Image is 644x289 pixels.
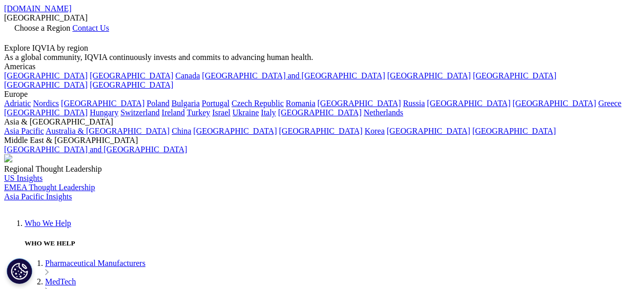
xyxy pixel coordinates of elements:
a: Russia [403,99,425,108]
a: [GEOGRAPHIC_DATA] [278,108,362,117]
a: [GEOGRAPHIC_DATA] [473,71,556,80]
a: Nordics [33,99,59,108]
a: Adriatic [4,99,31,108]
a: Italy [261,108,276,117]
div: As a global community, IQVIA continuously invests and commits to advancing human health. [4,53,640,62]
a: [GEOGRAPHIC_DATA] [90,80,173,89]
a: Ukraine [233,108,259,117]
a: [GEOGRAPHIC_DATA] [4,108,88,117]
h5: WHO WE HELP [25,239,640,247]
a: [GEOGRAPHIC_DATA] [4,80,88,89]
a: [GEOGRAPHIC_DATA] [387,127,470,135]
div: Regional Thought Leadership [4,164,640,174]
a: Portugal [202,99,230,108]
a: [GEOGRAPHIC_DATA] [4,71,88,80]
a: [GEOGRAPHIC_DATA] [90,71,173,80]
a: EMEA Thought Leadership [4,183,95,192]
a: Czech Republic [232,99,284,108]
a: [GEOGRAPHIC_DATA] [472,127,556,135]
div: Americas [4,62,640,71]
a: Bulgaria [172,99,200,108]
a: Hungary [90,108,118,117]
a: Turkey [187,108,211,117]
a: Ireland [162,108,185,117]
a: Australia & [GEOGRAPHIC_DATA] [46,127,170,135]
a: [DOMAIN_NAME] [4,4,72,13]
img: 2093_analyzing-data-using-big-screen-display-and-laptop.png [4,154,12,162]
a: [GEOGRAPHIC_DATA] and [GEOGRAPHIC_DATA] [202,71,385,80]
div: Europe [4,90,640,99]
a: [GEOGRAPHIC_DATA] [387,71,471,80]
a: Korea [365,127,385,135]
span: Choose a Region [14,24,70,32]
div: Middle East & [GEOGRAPHIC_DATA] [4,136,640,145]
a: [GEOGRAPHIC_DATA] [427,99,510,108]
div: Explore IQVIA by region [4,44,640,53]
a: [GEOGRAPHIC_DATA] [193,127,277,135]
div: [GEOGRAPHIC_DATA] [4,13,640,23]
a: [GEOGRAPHIC_DATA] [513,99,596,108]
a: Romania [286,99,316,108]
a: Pharmaceutical Manufacturers [45,259,146,267]
a: Switzerland [120,108,159,117]
a: US Insights [4,174,43,182]
a: Poland [147,99,169,108]
div: Asia & [GEOGRAPHIC_DATA] [4,117,640,127]
a: [GEOGRAPHIC_DATA] [61,99,144,108]
a: MedTech [45,277,76,286]
button: Cookies Settings [7,258,32,284]
a: Contact Us [72,24,109,32]
a: Asia Pacific Insights [4,192,72,201]
a: [GEOGRAPHIC_DATA] [279,127,363,135]
a: Canada [175,71,200,80]
a: Netherlands [364,108,403,117]
a: Asia Pacific [4,127,44,135]
a: Greece [598,99,621,108]
a: Israel [212,108,231,117]
a: China [172,127,191,135]
a: [GEOGRAPHIC_DATA] and [GEOGRAPHIC_DATA] [4,145,187,154]
a: [GEOGRAPHIC_DATA] [318,99,401,108]
a: Who We Help [25,219,71,228]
